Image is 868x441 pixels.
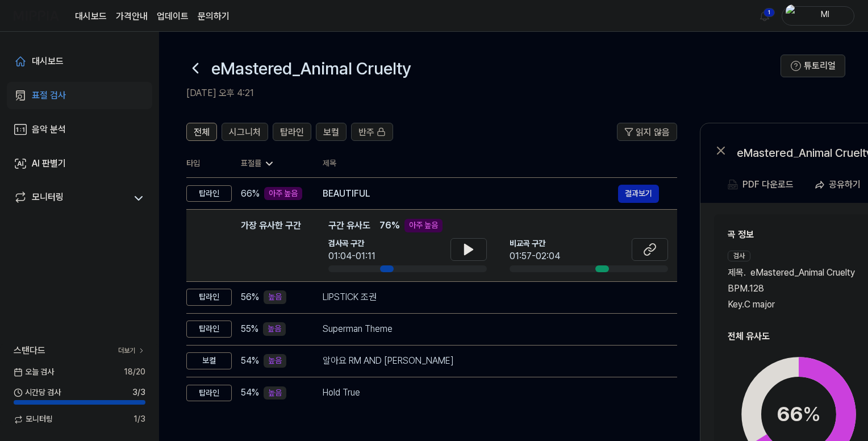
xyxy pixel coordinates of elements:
button: 읽지 않음 [617,123,677,141]
div: 1 [763,8,775,17]
div: BEAUTIFUL [323,187,618,201]
span: 1 / 3 [133,414,145,425]
div: 알아요 RM AND [PERSON_NAME] [323,354,659,368]
div: 탑라인 [186,289,232,306]
span: 76 % [379,219,400,232]
div: AI 판별기 [32,157,66,170]
div: 66 [777,399,821,430]
span: 읽지 않음 [636,126,670,139]
span: 구간 유사도 [328,219,370,232]
div: 가장 유사한 구간 [241,219,301,272]
div: PDF 다운로드 [742,177,794,192]
div: 대시보드 [32,55,64,68]
div: 높음 [264,386,286,400]
th: 제목 [323,150,677,177]
h1: eMastered_Animal Cruelty [211,56,411,80]
a: 표절 검사 [7,82,152,109]
div: 음악 분석 [32,123,66,136]
a: 대시보드 [7,48,152,75]
div: 공유하기 [829,177,861,192]
div: 탑라인 [186,185,232,202]
div: 01:04-01:11 [328,249,375,263]
button: PDF 다운로드 [725,173,796,196]
button: 탑라인 [273,123,311,141]
div: 아주 높음 [264,187,302,201]
span: 56 % [241,290,259,304]
img: PDF Download [728,180,738,190]
img: profile [786,5,799,27]
span: 18 / 20 [124,367,145,378]
span: 보컬 [323,126,339,139]
span: 검사곡 구간 [328,238,375,249]
button: profileMl [782,6,854,26]
span: 3 / 3 [132,387,145,398]
button: 튜토리얼 [781,55,845,77]
span: 시그니처 [229,126,261,139]
span: 비교곡 구간 [510,238,560,249]
button: 가격안내 [116,10,148,23]
span: 스탠다드 [14,344,45,357]
a: AI 판별기 [7,150,152,177]
div: Ml [803,9,847,22]
a: 업데이트 [157,10,189,23]
a: 대시보드 [75,10,107,23]
div: 탑라인 [186,385,232,402]
span: 탑라인 [280,126,304,139]
a: 음악 분석 [7,116,152,143]
span: 제목 . [728,266,746,280]
div: 보컬 [186,352,232,369]
button: 알림1 [756,7,774,25]
div: 검사 [728,251,750,261]
button: 보컬 [316,123,347,141]
div: 높음 [264,290,286,304]
div: 높음 [263,322,286,336]
a: 문의하기 [198,10,229,23]
div: 표절률 [241,158,304,169]
span: eMastered_Animal Cruelty [750,266,855,280]
span: 55 % [241,322,258,336]
div: 모니터링 [32,190,64,206]
span: 오늘 검사 [14,367,54,378]
div: 탑라인 [186,321,232,338]
div: LIPSTICK 조권 [323,290,659,304]
th: 타입 [186,150,232,178]
span: 반주 [358,126,374,139]
div: 표절 검사 [32,89,66,102]
div: 높음 [264,354,286,368]
span: 시간당 검사 [14,387,61,398]
div: Superman Theme [323,322,659,336]
div: 01:57-02:04 [510,249,560,263]
h2: [DATE] 오후 4:21 [186,86,781,100]
span: 54 % [241,354,259,368]
div: Hold True [323,386,659,400]
a: 더보기 [118,346,145,356]
a: 모니터링 [14,190,127,206]
button: 결과보기 [618,185,659,203]
img: 알림 [758,9,771,23]
span: 전체 [194,126,210,139]
span: 66 % [241,187,260,201]
div: 아주 높음 [404,219,443,232]
button: 전체 [186,123,217,141]
button: 시그니처 [222,123,268,141]
span: % [803,402,821,426]
button: 반주 [351,123,393,141]
span: 모니터링 [14,414,53,425]
span: 54 % [241,386,259,400]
